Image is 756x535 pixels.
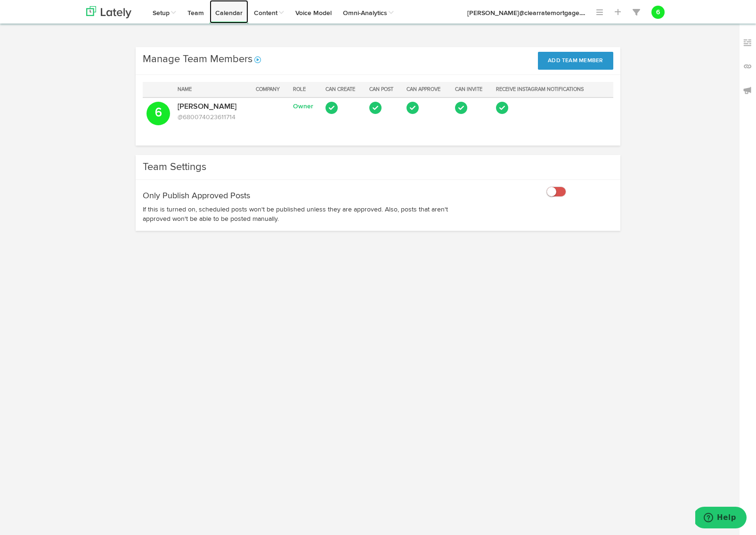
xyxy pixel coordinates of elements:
[695,507,747,530] iframe: Opens a widget where you can find more information
[143,192,452,200] h4: Only Publish Approved Posts
[143,52,492,67] h3: Manage Team Members
[743,86,752,95] img: announcements_off.svg
[143,160,371,175] h3: Team Settings
[651,6,665,19] button: 6
[143,205,452,224] p: If this is turned on, scheduled posts won't be published unless they are approved. Also, posts th...
[252,82,289,97] th: Company
[178,102,248,113] p: [PERSON_NAME]
[146,102,170,125] button: 6
[293,103,313,110] span: Owner
[492,82,604,97] th: Receive Instagram Notifications
[86,6,131,18] img: logo_lately_bg_light.svg
[451,82,492,97] th: Can Invite
[178,113,248,122] p: @680074023611714
[743,38,752,48] img: keywords_off.svg
[538,52,613,70] button: Add Team Member
[322,82,366,97] th: Can Create
[366,82,403,97] th: Can Post
[403,82,451,97] th: Can Approve
[743,62,752,71] img: links_off.svg
[581,10,585,16] span: ...
[289,82,322,97] th: Role
[174,82,252,97] th: Name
